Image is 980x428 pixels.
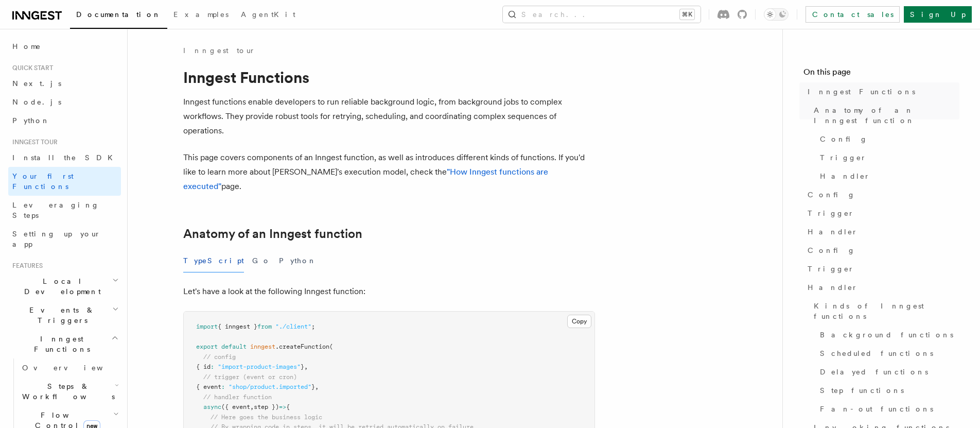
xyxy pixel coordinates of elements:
[820,385,904,396] span: Step functions
[301,363,304,370] span: }
[183,150,595,194] p: This page covers components of an Inngest function, as well as introduces different kinds of func...
[764,8,789,21] button: Toggle dark mode
[286,403,290,410] span: {
[8,74,121,93] a: Next.js
[203,403,221,410] span: async
[12,172,74,191] span: Your first Functions
[820,404,933,414] span: Fan-out functions
[221,403,250,410] span: ({ event
[810,101,959,130] a: Anatomy of an Inngest function
[211,414,322,421] span: // Here goes the business logic
[250,403,254,410] span: ,
[12,201,99,219] span: Leveraging Steps
[12,41,41,52] span: Home
[18,358,121,377] a: Overview
[203,353,236,361] span: // config
[315,383,319,390] span: ,
[820,171,870,181] span: Handler
[203,393,272,401] span: // handler function
[8,330,121,358] button: Inngest Functions
[252,249,271,272] button: Go
[8,225,121,253] a: Setting up your app
[803,185,959,204] a: Config
[12,79,61,88] span: Next.js
[275,323,311,330] span: "./client"
[803,66,959,82] h4: On this page
[275,343,329,350] span: .createFunction
[808,227,858,237] span: Handler
[814,105,959,126] span: Anatomy of an Inngest function
[816,363,959,381] a: Delayed functions
[820,367,928,377] span: Delayed functions
[254,403,279,410] span: step })
[229,383,311,390] span: "shop/product.imported"
[816,148,959,167] a: Trigger
[196,323,218,330] span: import
[816,167,959,185] a: Handler
[8,272,121,301] button: Local Development
[8,301,121,330] button: Events & Triggers
[816,381,959,400] a: Step functions
[167,3,235,28] a: Examples
[211,363,214,370] span: :
[221,383,225,390] span: :
[806,6,900,23] a: Contact sales
[816,344,959,363] a: Scheduled functions
[18,377,121,406] button: Steps & Workflows
[235,3,302,28] a: AgentKit
[810,297,959,326] a: Kinds of Inngest functions
[183,284,595,299] p: Let's have a look at the following Inngest function:
[18,381,115,402] span: Steps & Workflows
[808,190,855,200] span: Config
[241,10,295,19] span: AgentKit
[680,9,694,20] kbd: ⌘K
[196,383,221,390] span: { event
[279,249,317,272] button: Python
[820,134,868,144] span: Config
[218,323,257,330] span: { inngest }
[183,227,362,241] a: Anatomy of an Inngest function
[8,167,121,196] a: Your first Functions
[12,230,101,248] span: Setting up your app
[808,264,854,274] span: Trigger
[183,95,595,138] p: Inngest functions enable developers to run reliable background logic, from background jobs to com...
[183,45,255,56] a: Inngest tour
[311,323,315,330] span: ;
[12,98,61,106] span: Node.js
[250,343,275,350] span: inngest
[816,400,959,418] a: Fan-out functions
[8,138,58,146] span: Inngest tour
[8,111,121,130] a: Python
[8,334,111,354] span: Inngest Functions
[218,363,301,370] span: "import-product-images"
[203,373,297,381] span: // trigger (event or cron)
[503,6,701,23] button: Search...⌘K
[816,130,959,148] a: Config
[808,282,858,293] span: Handler
[803,278,959,297] a: Handler
[567,315,591,328] button: Copy
[196,363,211,370] span: { id
[814,301,959,321] span: Kinds of Inngest functions
[8,93,121,111] a: Node.js
[808,208,854,218] span: Trigger
[329,343,333,350] span: (
[70,3,167,29] a: Documentation
[820,330,953,340] span: Background functions
[8,305,112,326] span: Events & Triggers
[904,6,972,23] a: Sign Up
[803,222,959,241] a: Handler
[803,260,959,278] a: Trigger
[183,249,244,272] button: TypeScript
[76,10,161,19] span: Documentation
[808,87,915,97] span: Inngest Functions
[22,364,128,372] span: Overview
[820,152,867,163] span: Trigger
[820,348,933,358] span: Scheduled functions
[279,403,286,410] span: =>
[12,153,119,162] span: Install the SDK
[808,245,855,255] span: Config
[8,37,121,56] a: Home
[8,276,112,297] span: Local Development
[8,196,121,225] a: Leveraging Steps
